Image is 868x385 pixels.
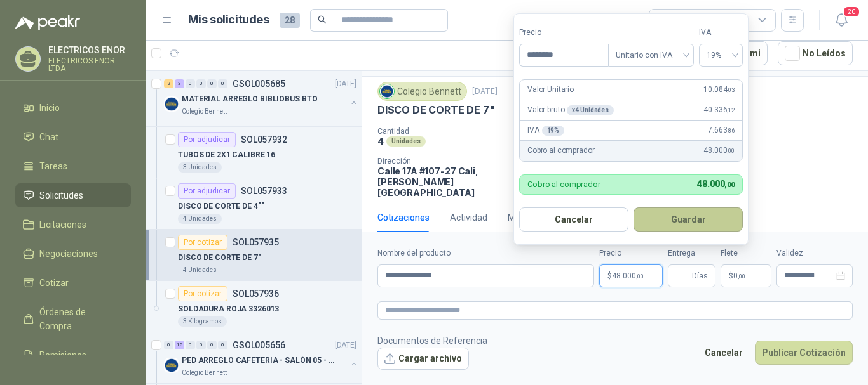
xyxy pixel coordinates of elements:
div: Colegio Bennett [377,82,467,101]
a: Tareas [15,154,131,178]
div: Por adjudicar [178,183,236,199]
p: ELECTRICOS ENOR [48,46,131,55]
label: Precio [599,247,663,259]
span: $ [729,272,733,280]
div: 3 Unidades [178,162,222,173]
a: Por cotizarSOL057936SOLDADURA ROJA 33260133 Kilogramos [146,281,362,332]
span: Tareas [39,159,67,173]
span: 19% [707,46,735,65]
p: SOL057933 [241,186,287,195]
img: Logo peakr [15,15,80,30]
p: SOLDADURA ROJA 3326013 [178,303,279,315]
button: Cancelar [519,207,628,232]
div: 4 Unidades [178,265,222,275]
p: [DATE] [335,78,356,90]
p: Cantidad [377,127,544,136]
div: 19 % [542,126,565,136]
h1: Mis solicitudes [188,11,269,29]
span: Licitaciones [39,218,86,232]
label: Precio [519,27,608,39]
label: Entrega [668,247,715,259]
a: Chat [15,125,131,149]
span: 48.000 [703,145,735,157]
label: IVA [699,27,743,39]
p: Documentos de Referencia [377,334,487,348]
a: Por adjudicarSOL057933DISCO DE CORTE DE 4""4 Unidades [146,178,362,230]
div: 0 [186,79,195,88]
p: Colegio Bennett [182,368,227,378]
p: Calle 17A #107-27 Cali , [PERSON_NAME][GEOGRAPHIC_DATA] [377,166,517,198]
p: GSOL005656 [233,341,285,349]
div: 0 [207,79,217,88]
button: Cargar archivo [377,348,469,370]
button: 20 [830,9,853,32]
label: Validez [776,247,853,259]
span: 48.000 [697,179,735,189]
p: Valor Unitario [527,84,574,96]
label: Nombre del producto [377,247,594,259]
p: ELECTRICOS ENOR LTDA [48,57,131,72]
div: Unidades [386,136,426,147]
div: 3 [175,79,184,88]
p: SOL057935 [233,238,279,247]
a: Licitaciones [15,212,131,237]
span: Cotizar [39,276,69,290]
p: Colegio Bennett [182,107,227,117]
div: 0 [196,341,206,349]
div: 15 [175,341,184,349]
p: DISCO DE CORTE DE 4"" [178,200,264,212]
div: Cotizaciones [377,211,430,225]
a: Remisiones [15,343,131,367]
span: 0 [733,272,745,280]
button: No Leídos [778,41,853,65]
button: Cancelar [698,341,750,365]
a: 0 15 0 0 0 0 GSOL005656[DATE] Company LogoPED ARREGLO CAFETERIA - SALÓN 05 - MATERIAL CARP.Colegi... [164,337,359,378]
p: GSOL005685 [233,79,285,88]
div: 0 [218,341,227,349]
p: Cobro al comprador [527,145,594,157]
span: ,00 [636,273,644,280]
div: Actividad [450,211,487,225]
p: DISCO DE CORTE DE 7" [178,252,261,264]
p: Cobro al comprador [527,180,600,188]
div: 3 Kilogramos [178,316,227,327]
div: 0 [218,79,227,88]
span: 20 [843,6,860,18]
a: Por cotizarSOL057935DISCO DE CORTE DE 7"4 Unidades [146,230,362,281]
div: Por adjudicar [178,132,236,147]
span: search [318,15,327,24]
span: ,03 [727,86,735,93]
label: Flete [721,247,771,259]
span: 7.663 [708,124,735,136]
span: 28 [280,13,300,28]
div: Por cotizar [178,286,227,301]
span: ,00 [738,273,745,280]
div: 0 [164,341,173,349]
div: Mensajes [508,211,546,225]
img: Company Logo [164,358,179,373]
p: [DATE] [472,86,498,98]
span: 40.336 [703,104,735,116]
div: 4 Unidades [178,214,222,224]
p: PED ARREGLO CAFETERIA - SALÓN 05 - MATERIAL CARP. [182,355,340,367]
p: IVA [527,124,564,136]
span: Remisiones [39,348,86,362]
span: Chat [39,130,58,144]
p: SOL057936 [233,289,279,298]
span: ,00 [727,147,735,154]
p: $ 0,00 [721,264,771,287]
p: 4 [377,136,384,147]
div: 0 [186,341,195,349]
a: Solicitudes [15,183,131,207]
span: ,86 [727,127,735,134]
a: Órdenes de Compra [15,300,131,338]
div: 2 [164,79,173,88]
button: Publicar Cotización [755,341,853,365]
span: Inicio [39,101,60,115]
div: Por cotizar [178,235,227,250]
span: Días [692,265,708,287]
p: SOL057932 [241,135,287,144]
span: Solicitudes [39,188,83,202]
p: [DATE] [335,339,356,351]
span: ,12 [727,107,735,114]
